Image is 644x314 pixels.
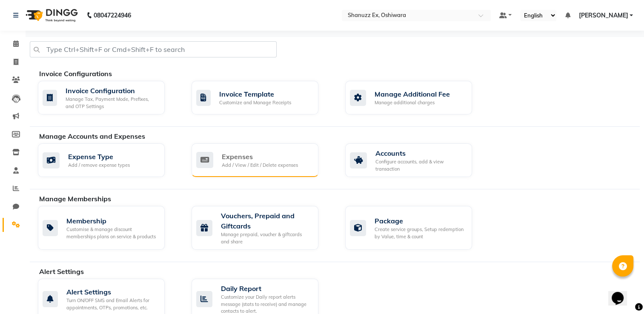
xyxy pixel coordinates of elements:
div: Create service groups, Setup redemption by Value, time & count [375,226,465,240]
div: Invoice Configuration [66,86,158,96]
div: Manage prepaid, voucher & giftcards and share [221,231,312,245]
a: Expense TypeAdd / remove expense types [38,143,179,177]
div: Package [375,216,465,226]
div: Add / View / Edit / Delete expenses [222,162,298,169]
a: Vouchers, Prepaid and GiftcardsManage prepaid, voucher & giftcards and share [192,206,332,250]
input: Type Ctrl+Shift+F or Cmd+Shift+F to search [30,41,277,57]
div: Add / remove expense types [68,162,130,169]
a: MembershipCustomise & manage discount memberships plans on service & products [38,206,179,250]
div: Expenses [222,151,298,162]
div: Invoice Template [219,89,291,99]
div: Vouchers, Prepaid and Giftcards [221,211,312,231]
a: Invoice ConfigurationManage Tax, Payment Mode, Prefixes, and OTP Settings [38,81,179,114]
div: Manage additional charges [375,99,450,106]
a: PackageCreate service groups, Setup redemption by Value, time & count [345,206,486,250]
div: Turn ON/OFF SMS and Email Alerts for appointments, OTPs, promotions, etc. [66,297,158,311]
b: 08047224946 [94,3,131,27]
div: Daily Report [221,283,312,294]
a: ExpensesAdd / View / Edit / Delete expenses [192,143,332,177]
div: Manage Tax, Payment Mode, Prefixes, and OTP Settings [66,96,158,110]
a: Invoice TemplateCustomize and Manage Receipts [192,81,332,114]
span: [PERSON_NAME] [578,11,628,20]
a: Manage Additional FeeManage additional charges [345,81,486,114]
div: Membership [66,216,158,226]
iframe: chat widget [608,280,635,305]
div: Customize and Manage Receipts [219,99,291,106]
div: Expense Type [68,151,130,162]
div: Alert Settings [66,287,158,297]
a: AccountsConfigure accounts, add & view transaction [345,143,486,177]
div: Manage Additional Fee [375,89,450,99]
div: Accounts [375,148,465,158]
div: Configure accounts, add & view transaction [375,158,465,172]
div: Customise & manage discount memberships plans on service & products [66,226,158,240]
img: logo [22,3,80,27]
